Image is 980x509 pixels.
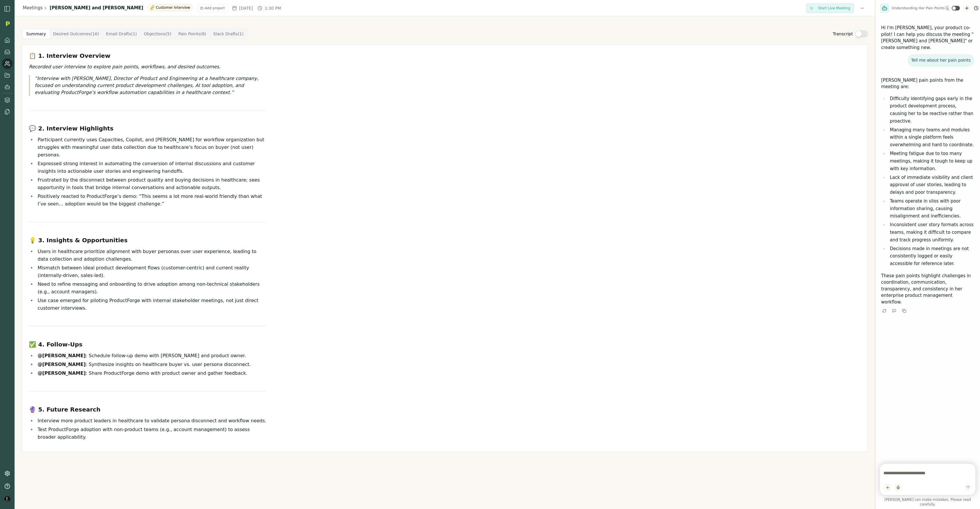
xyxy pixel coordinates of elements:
li: Interview more product leaders in healthcare to validate persona disconnect and workflow needs. [36,417,266,425]
button: Slack Drafts ( 1 ) [210,29,247,39]
button: Start dictation [894,483,902,491]
span: [DATE] [239,5,253,11]
li: Managing many teams and modules within a single platform feels overwhelming and hard to coordinate. [888,126,974,149]
img: sidebar [4,5,11,12]
button: Summary [23,29,50,39]
li: Lack of immediate visibility and client approval of user stories, leading to delays and poor tran... [888,174,974,196]
button: Pain Points ( 8 ) [175,29,210,39]
p: Tell me about her pain points [911,58,971,63]
p: These pain points highlight challenges in coordination, communication, transparency, and consiste... [881,273,974,306]
button: Start Live Meeting [806,4,854,13]
h3: 📋 1. Interview Overview [29,52,266,60]
li: Positively reacted to ProductForge’s demo: “This seems a lot more real-world friendly than what I... [36,193,266,208]
li: Difficulty identifying gaps early in the product development process, causing her to be reactive ... [888,95,974,125]
label: Transcript [833,31,853,37]
button: Add project [197,4,228,12]
strong: @[PERSON_NAME] [38,370,86,376]
li: Teams operate in silos with poor information sharing, causing misalignment and inefficiencies. [888,198,974,220]
li: Participant currently uses Capacities, Copilot, and [PERSON_NAME] for workflow organization but s... [36,136,266,159]
li: Use case emerged for piloting ProductForge with internal stakeholder meetings, not just direct cu... [36,297,266,312]
button: Objections ( 5 ) [140,29,175,39]
li: Inconsistent user story formats across teams, making it difficult to compare and track progress u... [888,221,974,244]
li: : Synthesize insights on healthcare buyer vs. user persona disconnect. [36,361,266,368]
button: Retry [881,308,888,314]
li: Decisions made in meetings are not consistently logged or easily accessible for reference later. [888,245,974,268]
button: Give Feedback [891,308,897,314]
div: Customer Interview [147,4,193,11]
button: Desired Outcomes ( 16 ) [50,29,103,39]
h1: [PERSON_NAME] and [PERSON_NAME] [50,5,143,11]
li: Test ProductForge adoption with non-product teams (e.g., account management) to assess broader ap... [36,426,266,441]
a: Meetings [23,5,43,11]
button: Toggle ambient mode [952,6,960,11]
button: Chat history [973,5,980,12]
li: Meeting fatigue due to too many meetings, making it tough to keep up with key information. [888,150,974,172]
li: : Share ProductForge demo with product owner and gather feedback. [36,369,266,377]
li: Frustrated by the disconnect between product quality and buying decisions in healthcare; sees opp... [36,176,266,191]
strong: @[PERSON_NAME] [38,353,86,358]
span: [PERSON_NAME] can make mistakes. Please read carefully. [880,497,975,507]
button: New chat [963,5,970,12]
button: Send message [964,484,972,491]
img: Organization logo [3,19,12,28]
button: Help [2,481,13,491]
li: Users in healthcare prioritize alignment with buyer personas over user experience, leading to dat... [36,248,266,263]
li: Mismatch between ideal product development flows (customer-centric) and current reality (internal... [36,264,266,279]
span: Add project [205,6,225,11]
li: Expressed strong interest in automating the conversion of internal discussions and customer insig... [36,160,266,175]
button: Add content to chat [883,483,892,491]
strong: @[PERSON_NAME] [38,362,86,367]
button: Copy to clipboard [901,308,907,314]
h3: 💬 2. Interview Highlights [29,124,266,133]
button: Email Drafts ( 1 ) [103,29,141,39]
li: : Schedule follow-up demo with [PERSON_NAME] and product owner. [36,352,266,360]
p: Hi I'm [PERSON_NAME], your product co-pilot! I can help you discuss the meeting "[PERSON_NAME] an... [881,25,974,51]
li: Need to refine messaging and onboarding to drive adoption among non-technical stakeholders (e.g.,... [36,280,266,296]
span: Understanding Her Pain Points [892,6,945,11]
h3: 💡 3. Insights & Opportunities [29,236,266,244]
em: Recorded user interview to explore pain points, workflows, and desired outcomes. [29,64,220,69]
img: profile [4,496,10,502]
span: 1:30 PM [265,5,281,11]
h3: 🔮 5. Future Research [29,405,266,414]
p: Interview with [PERSON_NAME], Director of Product and Engineering at a healthcare company, focuse... [35,75,266,96]
h3: ✅ 4. Follow-Ups [29,340,266,348]
span: Start Live Meeting [818,6,850,11]
p: [PERSON_NAME] pain points from the meeting are: [881,77,974,90]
